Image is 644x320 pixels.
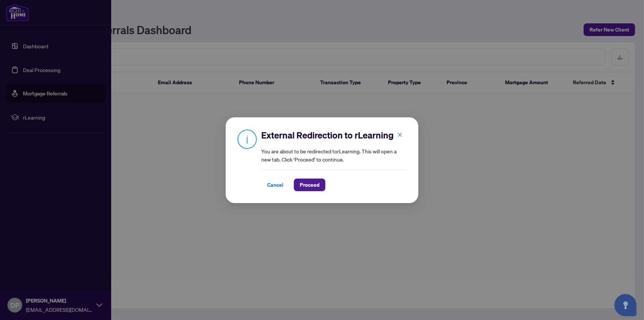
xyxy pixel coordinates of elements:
h2: External Redirection to rLearning [261,129,406,141]
span: close [397,132,402,137]
button: Proceed [294,179,325,191]
span: Cancel [267,179,283,191]
img: Info Icon [238,129,257,149]
span: Proceed [300,179,319,191]
button: Open asap [614,294,637,316]
div: You are about to be redirected to rLearning . This will open a new tab. Click ‘Proceed’ to continue. [261,129,406,191]
button: Cancel [261,179,289,191]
